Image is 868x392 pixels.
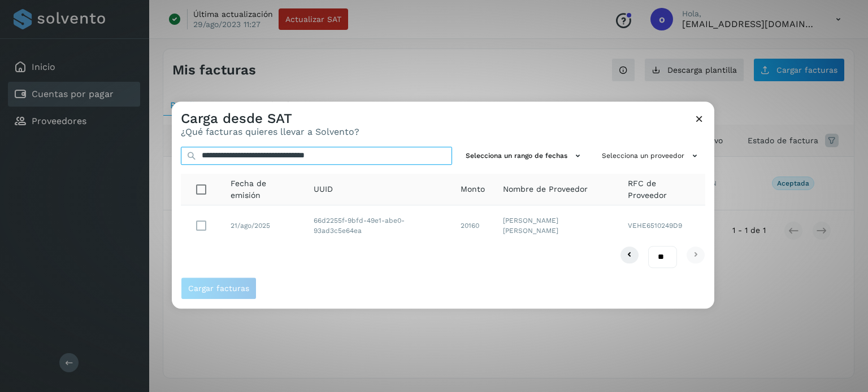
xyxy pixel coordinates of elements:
[619,206,705,246] td: VEHE6510249D9
[222,206,305,246] td: 21/ago/2025
[314,184,333,196] span: UUID
[461,147,588,165] button: Selecciona un rango de fechas
[597,147,705,165] button: Selecciona un proveedor
[503,184,588,196] span: Nombre de Proveedor
[181,277,257,299] button: Cargar facturas
[452,206,494,246] td: 20160
[305,206,452,246] td: 66d2255f-9bfd-49e1-abe0-93ad3c5e64ea
[461,184,485,196] span: Monto
[181,111,359,127] h3: Carga desde SAT
[181,127,359,138] p: ¿Qué facturas quieres llevar a Solvento?
[188,284,249,292] span: Cargar facturas
[231,178,296,201] span: Fecha de emisión
[628,178,696,201] span: RFC de Proveedor
[494,206,619,246] td: [PERSON_NAME] [PERSON_NAME]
